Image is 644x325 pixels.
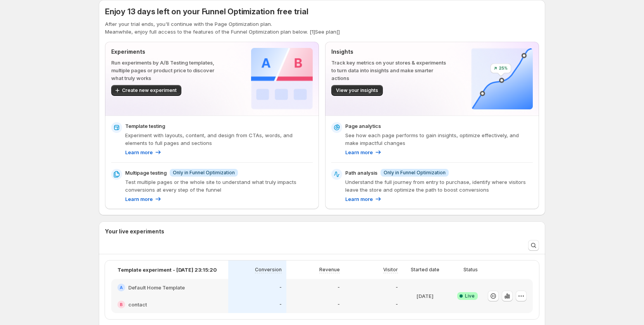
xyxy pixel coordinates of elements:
p: Understand the full journey from entry to purchase, identify where visitors leave the store and o... [345,178,533,194]
p: Multipage testing [125,169,167,177]
p: See how each page performs to gain insights, optimize effectively, and make impactful changes [345,131,533,147]
span: View your insights [336,87,378,94]
span: Only in Funnel Optimization [384,170,446,176]
p: [DATE] [417,292,434,300]
p: Conversion [255,267,282,273]
p: Learn more [345,148,373,156]
p: Visitor [383,267,398,273]
p: Learn more [125,195,153,203]
span: Only in Funnel Optimization [173,170,235,176]
p: After your trial ends, you'll continue with the Page Optimization plan. [105,20,539,28]
span: Enjoy 13 days left on your Funnel Optimization free trial [105,7,308,16]
p: - [396,301,398,308]
a: Learn more [125,195,162,203]
p: Template testing [125,122,165,130]
p: - [279,284,282,291]
p: Insights [331,48,446,56]
h2: A [120,285,123,290]
h2: contact [128,301,147,308]
h2: Default Home Template [128,284,185,291]
a: Learn more [345,195,382,203]
p: Path analysis [345,169,377,177]
p: Revenue [319,267,340,273]
p: Page analytics [345,122,381,130]
img: Experiments [251,48,313,109]
span: Live [465,293,475,299]
p: Template experiment - [DATE] 23:15:20 [117,266,217,274]
p: Meanwhile, enjoy full access to the features of the Funnel Optimization plan below. [1]See plan[] [105,28,539,36]
p: Test multiple pages or the whole site to understand what truly impacts conversions at every step ... [125,178,313,194]
button: View your insights [331,85,383,96]
button: Create new experiment [111,85,181,96]
p: - [279,301,282,308]
span: Create new experiment [122,87,177,94]
p: Experiments [111,48,226,56]
p: Learn more [345,195,373,203]
img: Insights [471,48,533,109]
h2: B [120,302,123,307]
p: Status [463,267,478,273]
p: Experiment with layouts, content, and design from CTAs, words, and elements to full pages and sec... [125,131,313,147]
p: Run experiments by A/B Testing templates, multiple pages or product price to discover what truly ... [111,59,226,82]
p: - [337,301,340,308]
p: - [396,284,398,291]
p: Started date [411,267,439,273]
button: Search and filter results [528,240,539,251]
p: Track key metrics on your stores & experiments to turn data into insights and make smarter actions [331,59,446,82]
p: Learn more [125,148,153,156]
a: Learn more [345,148,382,156]
a: Learn more [125,148,162,156]
p: - [337,284,340,291]
h3: Your live experiments [105,228,164,235]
